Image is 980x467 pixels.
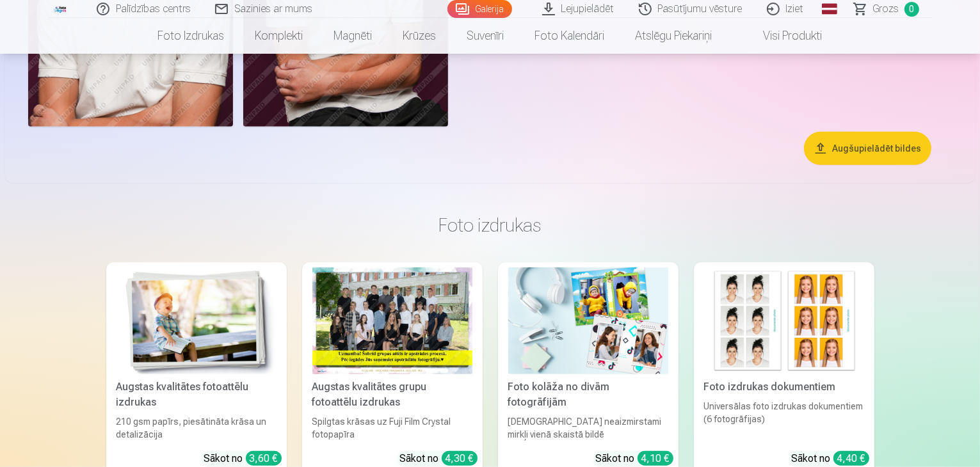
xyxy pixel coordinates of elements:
a: Komplekti [240,18,319,54]
a: Magnēti [319,18,388,54]
a: Krūzes [388,18,452,54]
a: Visi produkti [728,18,838,54]
div: Sākot no [204,451,282,466]
h3: Foto izdrukas [116,214,864,237]
div: Sākot no [792,451,869,466]
div: Foto kolāža no divām fotogrāfijām [503,379,673,410]
span: Grozs [873,1,899,17]
div: Augstas kvalitātes grupu fotoattēlu izdrukas [307,379,478,410]
div: 4,30 € [442,451,478,466]
div: 210 gsm papīrs, piesātināta krāsa un detalizācija [111,415,282,441]
div: Sākot no [400,451,478,466]
a: Foto kalendāri [520,18,620,54]
img: Foto izdrukas dokumentiem [704,267,864,374]
div: Universālas foto izdrukas dokumentiem (6 fotogrāfijas) [699,400,869,441]
a: Atslēgu piekariņi [620,18,728,54]
img: Augstas kvalitātes fotoattēlu izdrukas [116,267,277,374]
div: [DEMOGRAPHIC_DATA] neaizmirstami mirkļi vienā skaistā bildē [503,415,673,441]
div: Spilgtas krāsas uz Fuji Film Crystal fotopapīra [307,415,478,441]
div: Sākot no [596,451,673,466]
img: /fa1 [54,5,68,13]
div: Augstas kvalitātes fotoattēlu izdrukas [111,379,282,410]
img: Foto kolāža no divām fotogrāfijām [508,267,668,374]
span: 0 [904,2,919,17]
div: 4,10 € [638,451,673,466]
div: 3,60 € [246,451,282,466]
div: 4,40 € [833,451,869,466]
a: Suvenīri [452,18,520,54]
button: Augšupielādēt bildes [804,132,931,165]
a: Foto izdrukas [143,18,240,54]
div: Foto izdrukas dokumentiem [699,379,869,395]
